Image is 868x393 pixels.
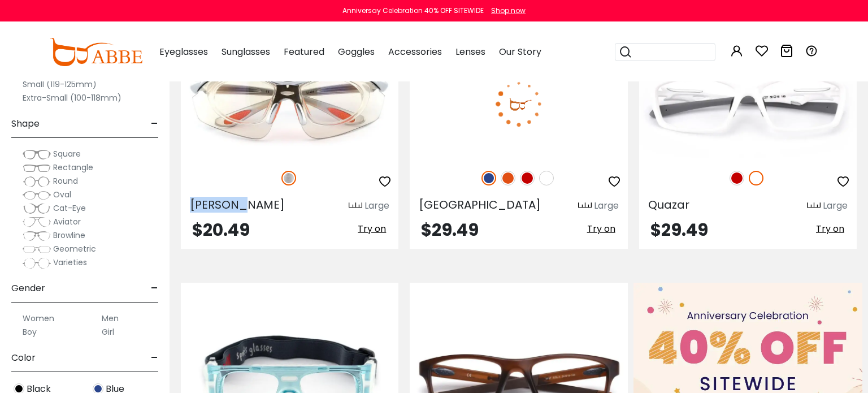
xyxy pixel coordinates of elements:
[481,171,496,185] img: Blue
[354,222,389,236] button: Try on
[53,189,71,200] span: Oval
[419,197,541,213] span: [GEOGRAPHIC_DATA]
[23,230,51,241] img: Browline.png
[730,171,744,185] img: Red
[421,218,479,242] span: $29.49
[53,230,85,241] span: Browline
[338,45,375,58] span: Goggles
[23,149,51,160] img: Square.png
[23,217,51,228] img: Aviator.png
[53,216,81,227] span: Aviator
[23,176,51,187] img: Round.png
[23,189,51,201] img: Oval.png
[23,257,51,269] img: Varieties.png
[499,45,541,58] span: Our Story
[539,171,554,185] img: White
[222,45,270,58] span: Sunglasses
[358,222,386,235] span: Try on
[151,275,158,302] span: -
[102,312,119,325] label: Men
[349,202,362,210] img: size ruler
[53,175,78,187] span: Round
[584,222,619,236] button: Try on
[23,162,51,174] img: Rectangle.png
[639,49,857,158] img: White Quazar - TR ,Universal Bridge Fit
[23,203,51,214] img: Cat-Eye.png
[594,199,619,213] div: Large
[53,243,96,254] span: Geometric
[11,110,40,137] span: Shape
[181,49,398,158] img: Silver Gustavus - Plastic ,Adjust Nose Pads
[823,199,848,213] div: Large
[11,344,36,372] span: Color
[364,199,389,213] div: Large
[578,202,592,210] img: size ruler
[749,171,763,185] img: White
[53,257,87,268] span: Varieties
[102,325,114,339] label: Girl
[388,45,442,58] span: Accessories
[11,275,45,302] span: Gender
[192,218,250,242] span: $20.49
[485,6,526,15] a: Shop now
[650,218,708,242] span: $29.49
[190,197,285,213] span: [PERSON_NAME]
[53,162,93,173] span: Rectangle
[520,171,535,185] img: Red
[50,38,142,66] img: abbeglasses.com
[23,325,37,339] label: Boy
[491,6,526,16] div: Shop now
[23,312,54,325] label: Women
[53,202,86,214] span: Cat-Eye
[151,110,158,137] span: -
[807,202,821,210] img: size ruler
[816,222,844,235] span: Try on
[159,45,208,58] span: Eyeglasses
[410,49,627,158] img: Blue Lisbon - TR ,Universal Bridge Fit
[284,45,324,58] span: Featured
[23,77,97,91] label: Small (119-125mm)
[342,6,484,16] div: Anniversay Celebration 40% OFF SITEWIDE
[23,244,51,255] img: Geometric.png
[53,148,81,159] span: Square
[23,91,121,105] label: Extra-Small (100-118mm)
[587,222,615,235] span: Try on
[501,171,515,185] img: Orange
[648,197,689,213] span: Quazar
[281,171,296,185] img: Silver
[455,45,485,58] span: Lenses
[151,344,158,372] span: -
[813,222,848,236] button: Try on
